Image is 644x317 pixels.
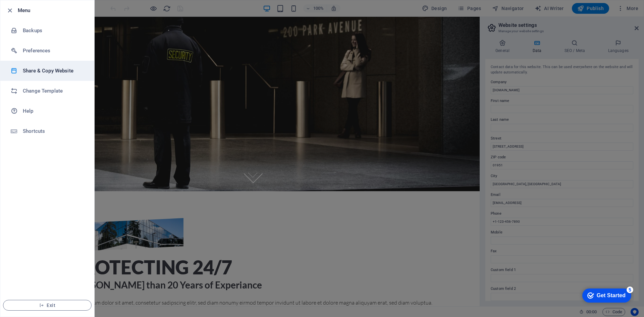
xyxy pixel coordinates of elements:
[5,3,54,17] div: Get Started 5 items remaining, 0% complete
[50,1,56,8] div: 5
[23,67,85,75] h6: Share & Copy Website
[18,6,89,14] h6: Menu
[23,47,85,55] h6: Preferences
[23,107,85,115] h6: Help
[23,27,85,35] h6: Backups
[3,300,92,311] button: Exit
[23,127,85,135] h6: Shortcuts
[0,101,94,121] a: Help
[9,303,86,308] span: Exit
[23,87,85,95] h6: Change Template
[20,7,49,13] div: Get Started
